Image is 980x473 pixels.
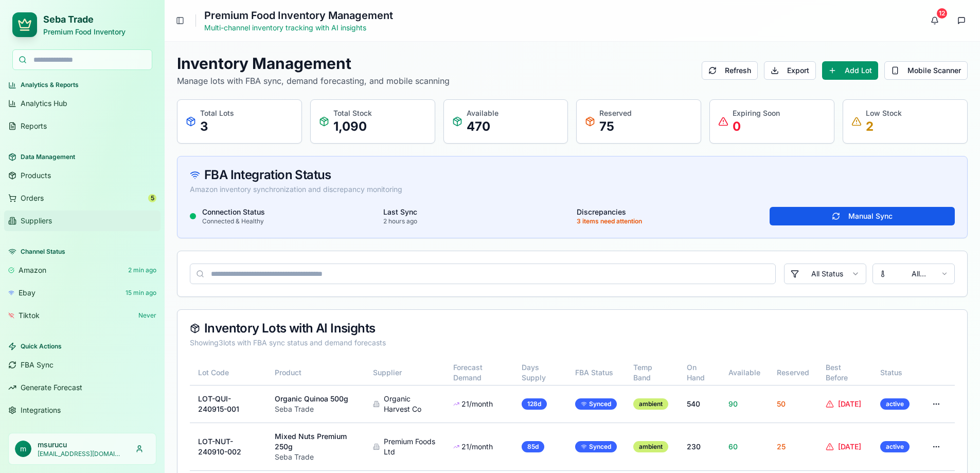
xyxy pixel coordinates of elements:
[4,338,161,355] div: Quick Actions
[884,61,968,80] button: Mobile Scanner
[522,441,544,452] div: 85 d
[567,360,625,385] th: FBA Status
[275,431,357,452] p: Mixed Nuts Premium 250g
[200,118,234,135] p: 3
[43,27,126,37] p: Premium Food Inventory
[702,61,758,80] button: Refresh
[679,423,720,470] td: 230
[333,118,372,135] p: 1,090
[15,441,31,457] span: m
[190,338,955,348] div: Showing 3 lots with FBA sync status and demand forecasts
[21,98,67,109] span: Analytics Hub
[4,165,161,186] a: Products
[720,360,769,385] th: Available
[880,441,910,452] div: active
[190,169,955,181] div: FBA Integration Status
[599,108,632,118] p: Reserved
[190,385,266,423] td: LOT-QUI-240915-001
[4,260,161,281] button: amazon2 min ago
[275,394,357,404] p: Organic Quinoa 500g
[679,385,720,423] td: 540
[19,310,40,321] span: tiktok
[679,360,720,385] th: On Hand
[190,184,955,195] div: Amazon inventory synchronization and discrepancy monitoring
[19,288,35,298] span: ebay
[770,207,955,225] button: Manual Sync
[128,266,156,274] span: 2 min ago
[383,207,568,217] p: Last Sync
[4,149,161,165] div: Data Management
[177,54,450,73] h1: Inventory Management
[4,377,161,398] button: Generate Forecast
[190,423,266,470] td: LOT-NUT-240910-002
[599,118,632,135] p: 75
[625,360,679,385] th: Temp Band
[21,382,82,393] span: Generate Forecast
[577,217,762,225] p: 3 items need attention
[838,399,861,409] span: [DATE]
[4,211,161,231] a: Suppliers
[461,399,493,409] span: 21 /month
[21,405,61,415] span: Integrations
[266,360,365,385] th: Product
[822,61,878,80] button: Add Lot
[445,360,513,385] th: Forecast Demand
[138,311,156,320] span: Never
[21,193,44,203] span: Orders
[4,283,161,303] button: ebay15 min ago
[275,404,357,414] p: Seba Trade
[733,108,780,118] p: Expiring Soon
[190,322,955,335] div: Inventory Lots with AI Insights
[373,394,437,414] div: Organic Harvest Co
[4,355,161,375] button: FBA Sync
[467,108,498,118] p: Available
[733,118,780,135] p: 0
[4,243,161,260] div: Channel Status
[4,188,161,208] a: Orders5
[177,75,450,87] p: Manage lots with FBA sync, demand forecasting, and mobile scanning
[383,217,568,225] p: 2 hours ago
[866,118,902,135] p: 2
[373,436,437,457] div: Premium Foods Ltd
[866,108,902,118] p: Low Stock
[21,216,52,226] span: Suppliers
[333,108,372,118] p: Total Stock
[720,385,769,423] td: 90
[126,289,156,297] span: 15 min ago
[924,10,945,31] button: 12
[522,398,547,410] div: 128 d
[937,8,947,19] div: 12
[21,121,47,131] span: Reports
[769,385,817,423] td: 50
[880,398,910,410] div: active
[817,360,872,385] th: Best Before
[764,61,816,80] button: Export
[872,360,918,385] th: Status
[38,440,123,450] p: msurucu
[575,398,617,410] div: Synced
[365,360,445,385] th: Supplier
[4,77,161,93] div: Analytics & Reports
[21,170,51,181] span: Products
[769,360,817,385] th: Reserved
[4,93,161,114] a: Analytics Hub
[202,217,265,225] p: Connected & Healthy
[43,12,126,27] h2: Seba Trade
[461,442,493,452] span: 21 /month
[467,118,498,135] p: 470
[38,450,123,458] p: [EMAIL_ADDRESS][DOMAIN_NAME]
[4,305,161,326] button: tiktokNever
[21,360,54,370] span: FBA Sync
[513,360,567,385] th: Days Supply
[200,108,234,118] p: Total Lots
[575,441,617,452] div: Synced
[720,423,769,470] td: 60
[577,207,762,217] p: Discrepancies
[838,442,861,452] span: [DATE]
[204,23,393,33] p: Multi-channel inventory tracking with AI insights
[202,207,265,217] p: Connection Status
[633,441,668,452] div: ambient
[4,116,161,136] a: Reports
[148,194,156,202] div: 5
[769,423,817,470] td: 25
